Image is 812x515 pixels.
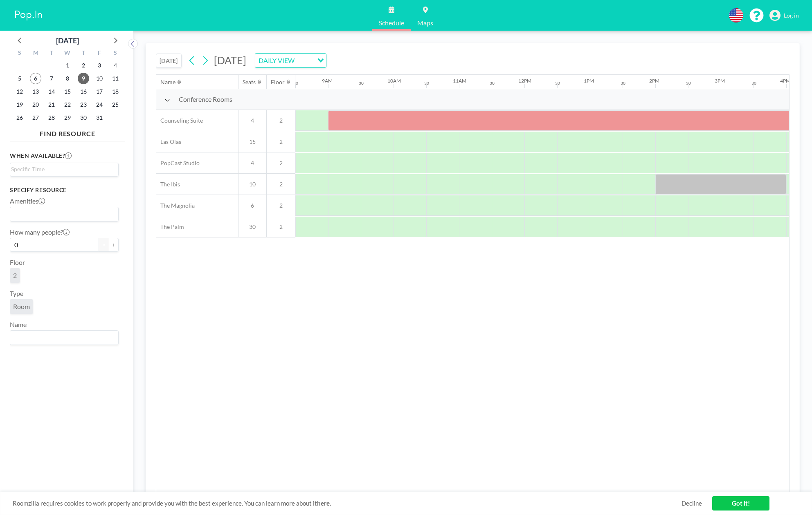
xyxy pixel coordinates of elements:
[751,81,756,86] div: 30
[238,223,266,231] span: 30
[14,86,25,97] span: Sunday, October 12, 2025
[424,81,429,86] div: 30
[13,499,682,507] span: Roomzilla requires cookies to work properly and provide you with the best experience. You can lea...
[379,20,404,26] span: Schedule
[267,223,295,231] span: 2
[267,181,295,188] span: 2
[156,54,182,68] button: [DATE]
[238,181,266,188] span: 10
[297,55,313,66] input: Search for option
[769,10,799,21] a: Log in
[715,78,725,84] div: 3PM
[10,197,45,205] label: Amenities
[10,320,27,329] label: Name
[293,81,298,86] div: 30
[44,48,60,59] div: T
[160,78,175,86] div: Name
[322,78,333,84] div: 9AM
[94,112,105,123] span: Friday, October 31, 2025
[78,60,89,71] span: Thursday, October 2, 2025
[46,86,57,97] span: Tuesday, October 14, 2025
[156,117,203,124] span: Counseling Suite
[110,60,121,71] span: Saturday, October 4, 2025
[62,112,73,123] span: Wednesday, October 29, 2025
[317,499,331,507] a: here.
[10,207,118,221] div: Search for option
[257,55,296,66] span: DAILY VIEW
[78,73,89,84] span: Thursday, October 9, 2025
[238,117,266,124] span: 4
[214,54,246,66] span: [DATE]
[11,332,114,343] input: Search for option
[156,181,180,188] span: The Ibis
[94,99,105,110] span: Friday, October 24, 2025
[10,258,25,266] label: Floor
[94,60,105,71] span: Friday, October 3, 2025
[267,202,295,209] span: 2
[518,78,531,84] div: 12PM
[30,112,41,123] span: Monday, October 27, 2025
[243,78,256,86] div: Seats
[271,78,285,86] div: Floor
[156,223,184,231] span: The Palm
[584,78,594,84] div: 1PM
[13,7,44,24] img: organization-logo
[712,496,769,511] a: Got it!
[110,99,121,110] span: Saturday, October 25, 2025
[78,99,89,110] span: Thursday, October 23, 2025
[13,271,17,279] span: 2
[555,81,560,86] div: 30
[78,86,89,97] span: Thursday, October 16, 2025
[453,78,466,84] div: 11AM
[30,86,41,97] span: Monday, October 13, 2025
[110,86,121,97] span: Saturday, October 18, 2025
[238,159,266,167] span: 4
[62,86,73,97] span: Wednesday, October 15, 2025
[267,138,295,146] span: 2
[62,99,73,110] span: Wednesday, October 22, 2025
[784,12,799,19] span: Log in
[12,48,28,59] div: S
[10,331,118,345] div: Search for option
[10,186,119,194] h3: Specify resource
[14,99,25,110] span: Sunday, October 19, 2025
[686,81,691,86] div: 30
[78,112,89,123] span: Thursday, October 30, 2025
[621,81,625,86] div: 30
[10,163,118,175] div: Search for option
[62,60,73,71] span: Wednesday, October 1, 2025
[490,81,495,86] div: 30
[14,112,25,123] span: Sunday, October 26, 2025
[11,165,114,174] input: Search for option
[267,159,295,167] span: 2
[46,73,57,84] span: Tuesday, October 7, 2025
[156,159,200,167] span: PopCast Studio
[359,81,364,86] div: 30
[387,78,401,84] div: 10AM
[238,138,266,146] span: 15
[62,73,73,84] span: Wednesday, October 8, 2025
[109,238,119,252] button: +
[179,95,232,103] span: Conference Rooms
[10,126,125,138] h4: FIND RESOURCE
[780,78,790,84] div: 4PM
[682,499,702,507] a: Decline
[99,238,109,252] button: -
[156,138,181,146] span: Las Olas
[156,202,195,209] span: The Magnolia
[14,73,25,84] span: Sunday, October 5, 2025
[94,73,105,84] span: Friday, October 10, 2025
[75,48,91,59] div: T
[649,78,659,84] div: 2PM
[107,48,123,59] div: S
[255,54,326,67] div: Search for option
[417,20,433,26] span: Maps
[30,99,41,110] span: Monday, October 20, 2025
[94,86,105,97] span: Friday, October 17, 2025
[28,48,44,59] div: M
[267,117,295,124] span: 2
[238,202,266,209] span: 6
[11,209,114,219] input: Search for option
[46,112,57,123] span: Tuesday, October 28, 2025
[10,228,70,236] label: How many people?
